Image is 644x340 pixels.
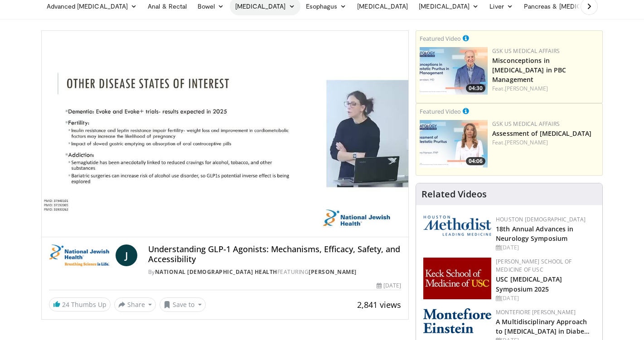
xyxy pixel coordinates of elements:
[496,244,595,252] div: [DATE]
[114,297,156,312] button: Share
[377,282,401,290] div: [DATE]
[49,244,112,266] img: National Jewish Health
[148,244,402,264] h4: Understanding GLP-1 Agonists: Mechanisms, Efficacy, Safety, and Accessibility
[309,268,357,276] a: [PERSON_NAME]
[420,120,488,168] img: 31b7e813-d228-42d3-be62-e44350ef88b5.jpg.150x105_q85_crop-smart_upscale.jpg
[116,244,137,266] a: J
[496,294,595,302] div: [DATE]
[505,139,548,146] a: [PERSON_NAME]
[421,189,487,200] h4: Related Videos
[420,34,461,43] small: Featured Video
[496,215,586,223] a: Houston [DEMOGRAPHIC_DATA]
[466,157,485,165] span: 04:06
[492,56,566,84] a: Misconceptions in [MEDICAL_DATA] in PBC Management
[49,297,111,311] a: 24 Thumbs Up
[496,308,576,316] a: Montefiore [PERSON_NAME]
[420,47,488,95] a: 04:30
[496,225,573,243] a: 18th Annual Advances in Neurology Symposium
[423,215,491,236] img: 5e4488cc-e109-4a4e-9fd9-73bb9237ee91.png.150x105_q85_autocrop_double_scale_upscale_version-0.2.png
[466,84,485,92] span: 04:30
[496,275,562,293] a: USC [MEDICAL_DATA] Symposium 2025
[492,47,560,55] a: GSK US Medical Affairs
[496,258,571,273] a: [PERSON_NAME] School of Medicine of USC
[492,139,599,147] div: Feat.
[420,107,461,115] small: Featured Video
[492,129,591,138] a: Assessment of [MEDICAL_DATA]
[492,120,560,128] a: GSK US Medical Affairs
[160,297,206,312] button: Save to
[505,85,548,92] a: [PERSON_NAME]
[423,258,491,299] img: 7b941f1f-d101-407a-8bfa-07bd47db01ba.png.150x105_q85_autocrop_double_scale_upscale_version-0.2.jpg
[62,300,69,309] span: 24
[420,47,488,95] img: aa8aa058-1558-4842-8c0c-0d4d7a40e65d.jpg.150x105_q85_crop-smart_upscale.jpg
[496,317,590,335] a: A Multidisciplinary Approach to [MEDICAL_DATA] in Diabe…
[42,31,409,237] video-js: Video Player
[420,120,488,168] a: 04:06
[492,85,599,93] div: Feat.
[155,268,277,276] a: National [DEMOGRAPHIC_DATA] Health
[423,308,491,333] img: b0142b4c-93a1-4b58-8f91-5265c282693c.png.150x105_q85_autocrop_double_scale_upscale_version-0.2.png
[148,268,402,276] div: By FEATURING
[357,299,401,310] span: 2,841 views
